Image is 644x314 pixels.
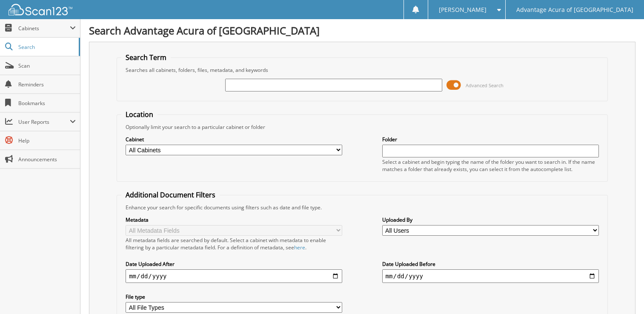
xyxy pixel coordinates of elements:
[439,7,487,12] span: [PERSON_NAME]
[382,158,599,173] div: Select a cabinet and begin typing the name of the folder you want to search in. If the name match...
[126,216,342,223] label: Metadata
[18,81,76,88] span: Reminders
[18,62,76,69] span: Scan
[18,100,76,107] span: Bookmarks
[382,136,599,143] label: Folder
[121,190,220,200] legend: Additional Document Filters
[126,237,342,251] div: All metadata fields are searched by default. Select a cabinet with metadata to enable filtering b...
[121,53,171,62] legend: Search Term
[18,137,76,144] span: Help
[89,23,635,37] h1: Search Advantage Acura of [GEOGRAPHIC_DATA]
[121,66,603,74] div: Searches all cabinets, folders, files, metadata, and keywords
[126,260,342,268] label: Date Uploaded After
[126,269,342,283] input: start
[126,293,342,300] label: File type
[466,82,504,88] span: Advanced Search
[121,204,603,211] div: Enhance your search for specific documents using filters such as date and file type.
[9,4,72,15] img: scan123-logo-white.svg
[126,136,342,143] label: Cabinet
[382,260,599,268] label: Date Uploaded Before
[18,25,70,32] span: Cabinets
[516,7,633,12] span: Advantage Acura of [GEOGRAPHIC_DATA]
[121,110,157,119] legend: Location
[18,43,74,51] span: Search
[382,269,599,283] input: end
[294,244,305,251] a: here
[121,123,603,131] div: Optionally limit your search to a particular cabinet or folder
[18,118,70,126] span: User Reports
[382,216,599,223] label: Uploaded By
[18,156,76,163] span: Announcements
